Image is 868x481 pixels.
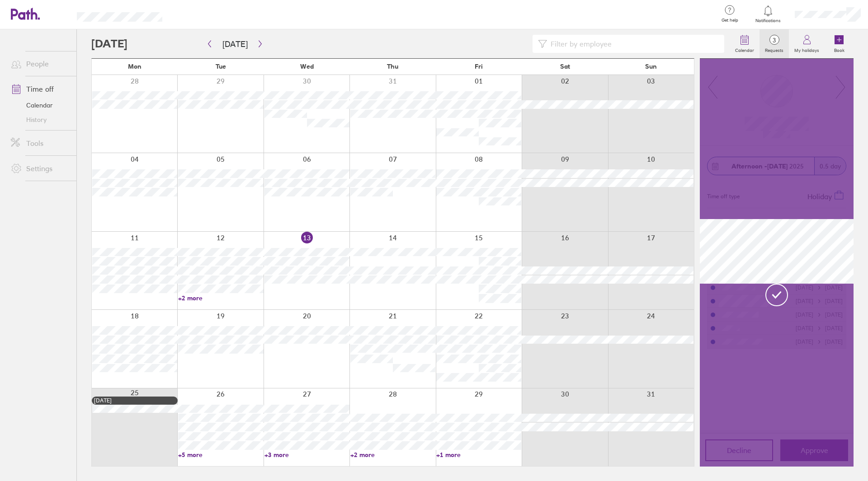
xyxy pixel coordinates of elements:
a: +3 more [264,451,349,459]
a: Book [825,29,854,58]
span: Sat [560,63,570,70]
span: Fri [475,63,483,70]
span: Sun [645,63,657,70]
label: Requests [759,45,789,53]
label: Calendar [730,45,759,53]
div: [DATE] [94,397,175,404]
a: My holidays [789,29,825,58]
a: +5 more [178,451,263,459]
a: Notifications [754,5,783,23]
label: Book [829,45,850,53]
span: Get help [715,18,745,23]
input: Filter by employee [547,35,719,52]
span: Wed [300,63,314,70]
a: +2 more [178,294,263,302]
a: +1 more [436,451,521,459]
span: Notifications [754,18,783,23]
a: +2 more [350,451,435,459]
a: Calendar [730,29,759,58]
a: Calendar [4,98,76,112]
a: Settings [4,159,76,177]
span: Thu [387,63,398,70]
a: History [4,112,76,127]
a: People [4,55,76,73]
a: Tools [4,134,76,152]
a: 3Requests [759,29,789,58]
span: Tue [216,63,226,70]
button: [DATE] [215,37,255,51]
label: My holidays [789,45,825,53]
span: 3 [759,37,789,44]
a: Time off [4,80,76,98]
span: Mon [128,63,142,70]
